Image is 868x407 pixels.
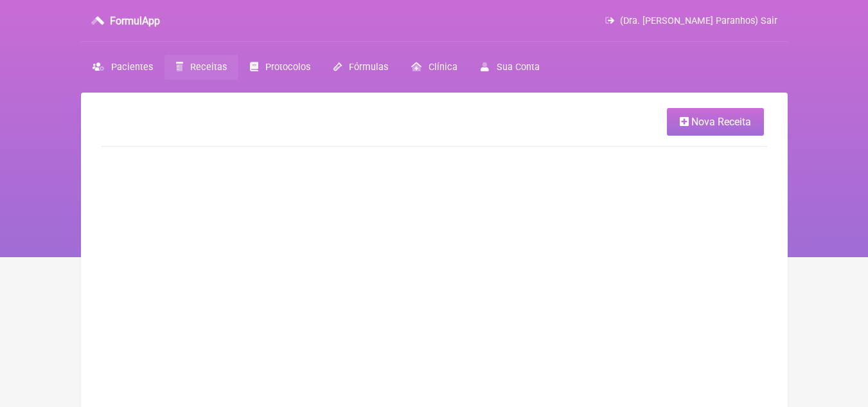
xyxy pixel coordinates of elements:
span: Clínica [429,62,457,73]
a: Protocolos [238,55,322,80]
h3: FormulApp [110,15,160,27]
a: Receitas [164,55,238,80]
a: Sua Conta [469,55,551,80]
a: Clínica [400,55,469,80]
span: (Dra. [PERSON_NAME] Paranhos) Sair [620,15,777,26]
span: Receitas [190,62,227,73]
a: Pacientes [81,55,164,80]
span: Sua Conta [497,62,540,73]
a: (Dra. [PERSON_NAME] Paranhos) Sair [605,15,777,26]
a: Fórmulas [322,55,400,80]
span: Nova Receita [691,116,751,128]
a: Nova Receita [667,108,764,136]
span: Pacientes [111,62,153,73]
span: Protocolos [265,62,310,73]
span: Fórmulas [349,62,388,73]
